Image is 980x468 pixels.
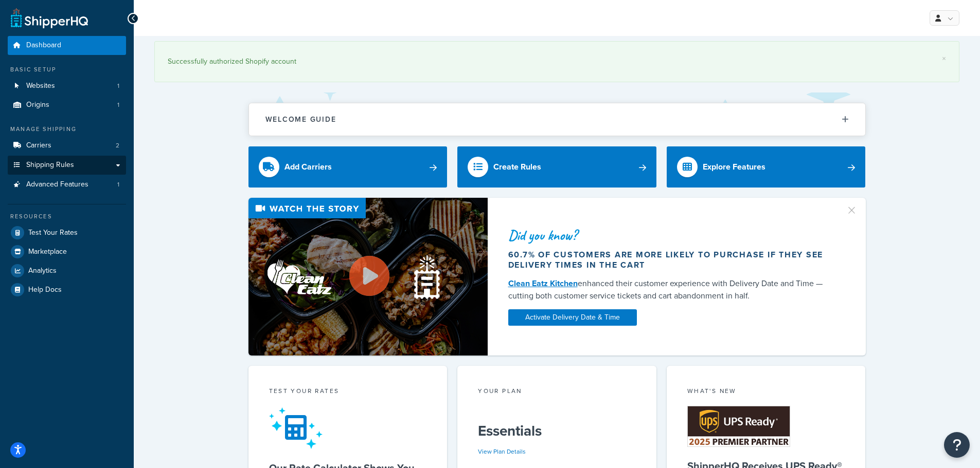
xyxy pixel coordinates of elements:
span: Help Docs [28,286,62,294]
a: Dashboard [8,36,126,55]
a: Add Carriers [248,146,448,188]
a: × [942,54,946,63]
span: Carriers [26,141,51,150]
img: Video thumbnail [248,198,488,355]
div: Basic Setup [8,65,126,74]
a: Carriers2 [8,136,126,155]
span: Marketplace [28,248,67,256]
div: Resources [8,212,126,221]
li: Websites [8,77,126,96]
div: Add Carriers [284,160,332,174]
a: Test Your Rates [8,223,126,242]
a: View Plan Details [478,447,526,456]
div: What's New [687,386,845,398]
span: Origins [26,101,49,109]
h2: Welcome Guide [265,116,336,123]
h5: Essentials [478,423,636,439]
span: Dashboard [26,41,61,50]
li: Carriers [8,136,126,155]
a: Websites1 [8,77,126,96]
span: 2 [116,141,119,150]
div: 60.7% of customers are more likely to purchase if they see delivery times in the cart [508,250,833,270]
a: Marketplace [8,242,126,261]
li: Origins [8,96,126,115]
div: Successfully authorized Shopify account [168,54,946,69]
span: Advanced Features [26,180,88,189]
div: Explore Features [703,160,765,174]
div: Test your rates [269,386,427,398]
a: Advanced Features1 [8,175,126,194]
button: Open Resource Center [944,432,970,458]
a: Origins1 [8,96,126,115]
a: Explore Features [667,146,866,188]
span: 1 [117,180,119,189]
span: 1 [117,82,119,90]
a: Create Rules [457,146,656,188]
span: 1 [117,101,119,109]
div: Did you know? [508,228,833,242]
span: Shipping Rules [26,161,74,170]
a: Help Docs [8,280,126,299]
div: Your Plan [478,386,636,398]
div: enhanced their customer experience with Delivery Date and Time — cutting both customer service ti... [508,277,833,302]
a: Activate Delivery Date & Time [508,309,637,326]
span: Test Your Rates [28,229,78,237]
li: Advanced Features [8,175,126,194]
span: Analytics [28,267,57,275]
a: Shipping Rules [8,156,126,175]
a: Analytics [8,261,126,280]
a: Clean Eatz Kitchen [508,277,578,289]
button: Welcome Guide [249,103,865,136]
span: Websites [26,82,55,90]
div: Manage Shipping [8,125,126,134]
div: Create Rules [493,160,541,174]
